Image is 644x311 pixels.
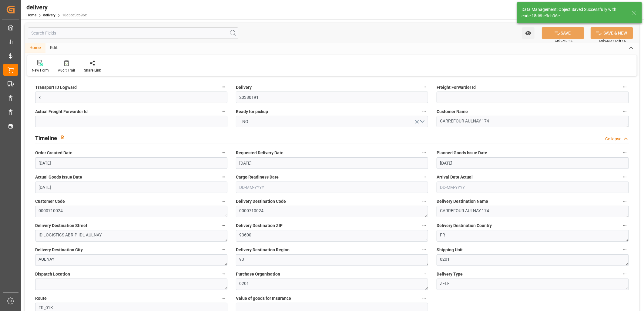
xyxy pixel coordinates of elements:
button: Value of goods for Insurance [420,294,428,302]
span: NO [240,119,252,125]
button: Delivery Destination Street [220,222,227,229]
div: Audit Trail [58,68,75,73]
textarea: CARREFOUR AULNAY 174 [437,116,629,127]
span: Dispatch Location [35,271,70,277]
span: Customer Code [35,198,65,205]
span: Ctrl/CMD + S [555,38,572,43]
textarea: 93 [236,254,428,266]
div: Collapse [605,136,621,142]
span: Delivery Destination ZIP [236,222,283,229]
button: Delivery Destination Name [621,197,629,205]
textarea: 93600 [236,230,428,242]
button: Freight Forwarder Id [621,83,629,91]
button: Delivery Destination ZIP [420,222,428,229]
button: Planned Goods Issue Date [621,149,629,157]
span: Delivery Destination Name [437,198,488,205]
textarea: ID LOGISTICS ABR-P-IDL AULNAY [35,230,227,242]
span: Shipping Unit [437,247,463,253]
button: Shipping Unit [621,246,629,254]
span: Ctrl/CMD + Shift + S [599,38,626,43]
span: Value of goods for Insurance [236,295,291,302]
button: Dispatch Location [220,270,227,278]
button: Delivery Type [621,270,629,278]
span: Route [35,295,47,302]
button: Cargo Readiness Date [420,173,428,181]
button: Arrival Date Actual [621,173,629,181]
span: Customer Name [437,109,468,115]
span: Delivery Type [437,271,463,277]
button: Delivery Destination Country [621,222,629,229]
span: Delivery Destination Region [236,247,290,253]
textarea: 0000710024 [35,206,227,217]
div: Edit [45,43,62,53]
span: Order Created Date [35,150,72,156]
span: Arrival Date Actual [437,174,473,180]
div: Share Link [84,68,101,73]
span: Cargo Readiness Date [236,174,279,180]
button: Delivery [420,83,428,91]
span: Ready for pickup [236,109,268,115]
input: DD-MM-YYYY [35,157,227,169]
div: Data Management: Object Saved Successfully with code 18d6bc3cb96c [522,6,626,19]
span: Requested Delivery Date [236,150,283,156]
button: Customer Name [621,107,629,115]
button: Actual Freight Forwarder Id [220,107,227,115]
span: Freight Forwarder Id [437,84,476,91]
button: Order Created Date [220,149,227,157]
span: Planned Goods Issue Date [437,150,487,156]
textarea: 0201 [437,254,629,266]
button: Route [220,294,227,302]
button: Customer Code [220,197,227,205]
textarea: CARREFOUR AULNAY 174 [437,206,629,217]
button: View description [57,132,69,143]
span: Actual Goods Issue Date [35,174,82,180]
textarea: ZFLF [437,279,629,290]
a: delivery [43,13,55,17]
input: DD-MM-YYYY [437,182,629,193]
input: Search Fields [28,27,238,39]
span: Transport ID Logward [35,84,77,91]
button: SAVE & NEW [591,27,633,39]
span: Delivery [236,84,252,91]
div: Home [25,43,45,53]
span: Delivery Destination Street [35,222,87,229]
textarea: FR [437,230,629,242]
textarea: 0000710024 [236,206,428,217]
span: Delivery Destination Country [437,222,492,229]
button: Ready for pickup [420,107,428,115]
div: New Form [32,68,49,73]
button: Transport ID Logward [220,83,227,91]
button: SAVE [542,27,584,39]
input: DD-MM-YYYY [437,157,629,169]
h2: Timeline [35,134,57,142]
button: open menu [522,27,535,39]
textarea: AULNAY [35,254,227,266]
span: Actual Freight Forwarder Id [35,109,88,115]
button: Actual Goods Issue Date [220,173,227,181]
button: Delivery Destination Region [420,246,428,254]
button: open menu [236,116,428,127]
a: Home [26,13,36,17]
input: DD-MM-YYYY [236,182,428,193]
textarea: 0201 [236,279,428,290]
div: delivery [26,3,87,12]
input: DD-MM-YYYY [35,182,227,193]
span: Delivery Destination Code [236,198,286,205]
span: Purchase Organisation [236,271,280,277]
button: Purchase Organisation [420,270,428,278]
button: Delivery Destination Code [420,197,428,205]
span: Delivery Destination City [35,247,83,253]
button: Requested Delivery Date [420,149,428,157]
input: DD-MM-YYYY [236,157,428,169]
button: Delivery Destination City [220,246,227,254]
